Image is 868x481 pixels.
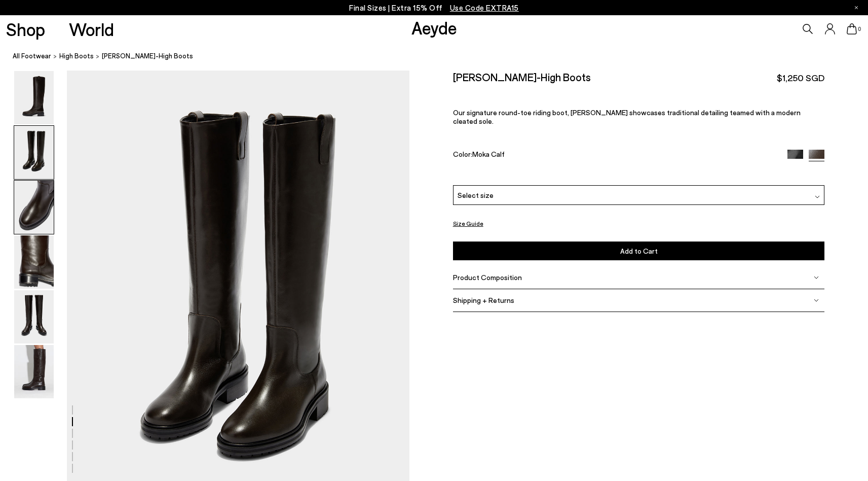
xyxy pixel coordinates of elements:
span: Shipping + Returns [453,296,514,304]
button: Add to Cart [453,242,825,260]
img: Henry Knee-High Boots - Image 5 [14,290,54,343]
nav: breadcrumb [13,43,868,71]
span: High Boots [59,52,94,60]
img: svg%3E [814,298,819,303]
h2: [PERSON_NAME]-High Boots [453,71,591,83]
img: svg%3E [815,194,820,199]
img: Henry Knee-High Boots - Image 3 [14,181,54,234]
img: Henry Knee-High Boots - Image 6 [14,345,54,398]
img: svg%3E [814,275,819,280]
img: Henry Knee-High Boots - Image 1 [14,71,54,124]
button: Size Guide [453,217,483,229]
p: Our signature round-toe riding boot, [PERSON_NAME] showcases traditional detailing teamed with a ... [453,108,825,125]
span: [PERSON_NAME]-High Boots [102,51,193,61]
span: 0 [857,26,862,32]
p: Final Sizes | Extra 15% Off [349,2,519,14]
span: Moka Calf [472,150,505,158]
span: $1,250 SGD [777,72,824,84]
a: 0 [847,23,857,35]
a: All Footwear [13,51,51,61]
a: Aeyde [411,17,457,38]
a: Shop [6,20,45,38]
span: Product Composition [453,273,522,282]
img: Henry Knee-High Boots - Image 2 [14,126,54,179]
a: High Boots [59,51,94,61]
div: Color: [453,150,775,161]
span: Select size [458,190,494,200]
img: Henry Knee-High Boots - Image 4 [14,235,54,289]
span: Navigate to /collections/ss25-final-sizes [450,3,519,12]
a: World [69,20,114,38]
span: Add to Cart [620,247,658,255]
